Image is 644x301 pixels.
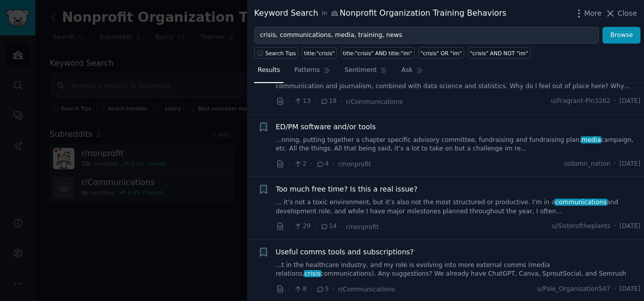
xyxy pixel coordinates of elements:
span: u/Pale_Organization547 [537,285,611,294]
button: Close [605,8,637,19]
span: Close [618,8,637,19]
div: Keyword Search Nonprofit Organization Training Behaviors [254,7,506,20]
span: · [310,159,312,169]
div: "crisis" OR "im" [420,50,462,57]
a: Too much free time? Is this a real issue? [276,184,418,195]
span: · [340,96,342,107]
button: Search Tips [254,47,298,59]
span: communications [554,199,608,206]
button: More [574,8,602,19]
a: ... it’s not a toxic environment, but it’s also not the most structured or productive. I'm in aco... [276,198,641,216]
a: Patterns [291,62,334,83]
a: Useful comms tools and subscriptions? [276,247,414,257]
span: Search Tips [265,50,296,57]
span: 18 [320,97,337,106]
span: · [288,221,290,232]
span: [DATE] [620,160,640,169]
span: · [614,285,616,294]
span: · [614,222,616,231]
span: 4 [316,160,329,169]
span: Sentiment [345,66,377,75]
span: · [614,160,616,169]
span: · [333,159,335,169]
span: · [288,284,290,294]
span: · [310,284,312,294]
span: Ask [401,66,413,75]
a: title:"crisis" [302,47,337,59]
span: [DATE] [620,222,640,231]
input: Try a keyword related to your business [254,27,599,44]
a: ...nning, putting together a chapter specific advisory committee, fundraising and fundraising pla... [276,136,641,154]
span: · [340,221,342,232]
span: [DATE] [620,285,640,294]
span: u/damn_nation [564,160,611,169]
span: 14 [320,222,337,231]
span: u/Sisteroftheplants [552,222,611,231]
span: r/nonprofit [346,223,379,231]
button: Browse [602,27,640,44]
a: "crisis" AND NOT "im" [468,47,531,59]
span: u/Fragrant-Pin3262 [551,97,610,106]
span: r/Communications [346,98,403,105]
span: · [333,284,335,294]
span: crisis [304,270,321,277]
span: · [314,96,316,107]
span: r/nonprofit [338,161,371,168]
a: "crisis" OR "im" [418,47,464,59]
span: 8 [294,285,306,294]
span: in [321,9,327,18]
span: media [581,136,602,143]
span: r/Communications [338,286,395,293]
span: More [584,8,602,19]
a: ...t in the healthcare industry, and my role is evolving into more external comms (media relation... [276,261,641,279]
span: 29 [294,222,310,231]
span: 13 [294,97,310,106]
a: Ask [398,62,427,83]
a: title:"crisis" AND title:"im" [341,47,415,59]
span: [DATE] [620,97,640,106]
a: Sentiment [341,62,391,83]
a: Results [254,62,284,83]
span: · [614,97,616,106]
span: · [288,96,290,107]
span: Patterns [294,66,319,75]
span: · [288,159,290,169]
div: title:"crisis" [304,50,335,57]
a: ED/PM software and/or tools [276,122,376,132]
span: · [314,221,316,232]
div: title:"crisis" AND title:"im" [343,50,412,57]
span: Results [258,66,280,75]
div: "crisis" AND NOT "im" [470,50,528,57]
span: 5 [316,285,329,294]
span: 2 [294,160,306,169]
